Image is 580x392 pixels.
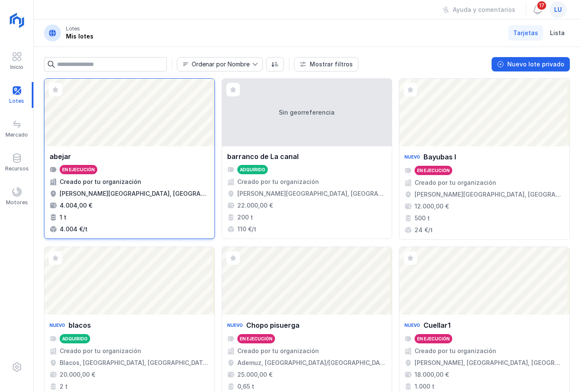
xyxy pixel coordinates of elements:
span: Tarjetas [513,29,538,37]
img: logoRight.svg [6,10,27,31]
div: Adquirido [62,336,88,342]
div: Creado por tu organización [415,178,496,187]
div: 200 t [237,213,253,222]
button: Ayuda y comentarios [437,3,521,17]
div: Blacos, [GEOGRAPHIC_DATA], [GEOGRAPHIC_DATA], [GEOGRAPHIC_DATA] [60,359,209,367]
div: 1.000 t [415,382,434,391]
div: En ejecución [62,167,95,173]
div: 12.000,00 € [415,202,449,211]
div: 24 €/t [415,226,433,234]
div: 110 €/t [237,225,256,233]
button: Mostrar filtros [294,57,358,71]
button: Nuevo lote privado [492,57,570,71]
div: Recursos [5,165,29,172]
div: Creado por tu organización [60,178,141,186]
div: Motores [6,199,28,206]
a: NuevoBayubas IEn ejecuciónCreado por tu organización[PERSON_NAME][GEOGRAPHIC_DATA], [GEOGRAPHIC_D... [399,78,570,240]
div: 0,65 t [237,382,254,391]
div: Bayubas I [423,152,456,162]
div: Ademuz, [GEOGRAPHIC_DATA]/[GEOGRAPHIC_DATA], [GEOGRAPHIC_DATA], [GEOGRAPHIC_DATA] [237,359,387,367]
div: 4.004,00 € [60,201,92,210]
span: lu [554,5,562,14]
div: En ejecución [240,336,272,342]
a: Sin georreferenciabarranco de La canalAdquiridoCreado por tu organización[PERSON_NAME][GEOGRAPHIC... [222,78,393,240]
span: Nombre [177,58,252,71]
div: barranco de La canal [227,151,299,162]
div: Lotes [66,25,80,32]
div: Nuevo lote privado [507,60,564,69]
div: Cuellar1 [423,320,451,330]
div: 18.000,00 € [415,370,449,379]
div: Adquirido [240,167,265,173]
div: 22.000,00 € [237,201,273,210]
div: Creado por tu organización [60,347,141,355]
div: [PERSON_NAME][GEOGRAPHIC_DATA], [GEOGRAPHIC_DATA], [GEOGRAPHIC_DATA], [GEOGRAPHIC_DATA], [GEOGRAP... [237,189,387,198]
div: Creado por tu organización [415,347,496,355]
div: 500 t [415,214,430,222]
div: Creado por tu organización [237,347,319,355]
span: Lista [550,29,565,37]
div: Creado por tu organización [237,178,319,186]
a: Lista [545,25,570,41]
div: 4.004 €/t [60,225,88,233]
div: [PERSON_NAME][GEOGRAPHIC_DATA], [GEOGRAPHIC_DATA], [GEOGRAPHIC_DATA] [60,189,209,198]
div: Sin georreferencia [222,79,392,146]
div: En ejecución [417,336,450,342]
div: 2 t [60,382,68,391]
div: blacos [69,320,91,330]
div: Nuevo [404,151,420,162]
div: En ejecución [417,167,450,173]
div: 1 t [60,213,66,222]
div: Mercado [5,132,28,138]
div: Inicio [10,64,23,71]
div: [PERSON_NAME], [GEOGRAPHIC_DATA], [GEOGRAPHIC_DATA], [GEOGRAPHIC_DATA] [415,359,564,367]
a: Tarjetas [508,25,543,41]
div: Mis lotes [66,32,93,41]
a: abejarEn ejecuciónCreado por tu organización[PERSON_NAME][GEOGRAPHIC_DATA], [GEOGRAPHIC_DATA], [G... [44,78,215,240]
div: [PERSON_NAME][GEOGRAPHIC_DATA], [GEOGRAPHIC_DATA], [GEOGRAPHIC_DATA] [415,190,564,199]
div: 25.000,00 € [237,370,272,379]
div: Ayuda y comentarios [453,5,515,14]
div: Nuevo [227,320,243,331]
span: 17 [536,0,547,11]
div: abejar [49,151,71,162]
div: Mostrar filtros [310,60,353,69]
div: Nuevo [404,320,420,331]
div: 20.000,00 € [60,370,95,379]
div: Ordenar por Nombre [192,61,250,67]
div: Chopo pisuerga [246,320,300,330]
div: Nuevo [49,320,65,331]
